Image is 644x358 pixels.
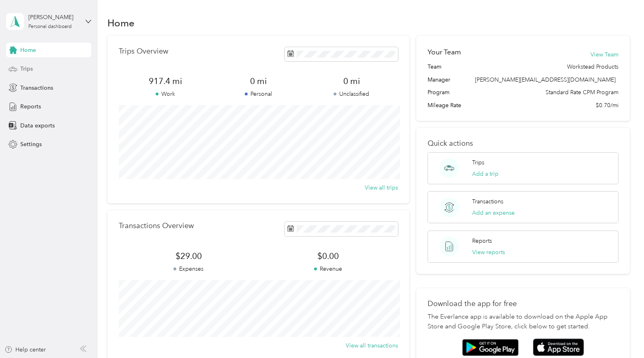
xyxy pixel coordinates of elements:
button: Add an expense [472,209,515,217]
p: Trips Overview [119,47,168,56]
span: Mileage Rate [428,101,461,110]
p: Trips [472,158,484,167]
p: Expenses [119,265,258,273]
p: Reports [472,237,492,245]
button: View reports [472,248,505,257]
p: Work [119,90,212,98]
span: Program [428,88,449,97]
button: Help center [4,345,46,354]
span: Data exports [20,121,55,130]
span: Reports [20,102,41,111]
iframe: Everlance-gr Chat Button Frame [599,313,644,358]
span: Settings [20,140,42,149]
div: [PERSON_NAME] [28,13,79,22]
button: View Team [591,50,618,59]
p: Transactions Overview [119,222,194,230]
p: Quick actions [428,139,618,148]
span: Home [20,46,36,54]
img: Google play [462,339,519,356]
p: Transactions [472,197,503,206]
span: Team [428,63,441,71]
span: Manager [428,75,450,84]
span: $0.00 [258,250,398,262]
span: Standard Rate CPM Program [546,88,618,97]
p: Revenue [258,265,398,273]
span: 0 mi [305,75,398,87]
span: 0 mi [212,75,305,87]
div: Personal dashboard [28,24,72,29]
p: Unclassified [305,90,398,98]
span: Workstead Products [567,63,618,71]
h2: Your Team [428,47,461,57]
p: Download the app for free [428,300,618,308]
span: Trips [20,65,33,73]
span: Transactions [20,84,53,92]
span: 917.4 mi [119,75,212,87]
h1: Home [107,19,135,27]
button: Add a trip [472,170,499,178]
p: The Everlance app is available to download on the Apple App Store and Google Play Store, click be... [428,312,618,332]
button: View all transactions [346,341,398,350]
img: App store [533,339,584,356]
button: View all trips [365,183,398,192]
span: [PERSON_NAME][EMAIL_ADDRESS][DOMAIN_NAME] [475,76,616,83]
span: $29.00 [119,250,258,262]
p: Personal [212,90,305,98]
span: $0.70/mi [596,101,618,110]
